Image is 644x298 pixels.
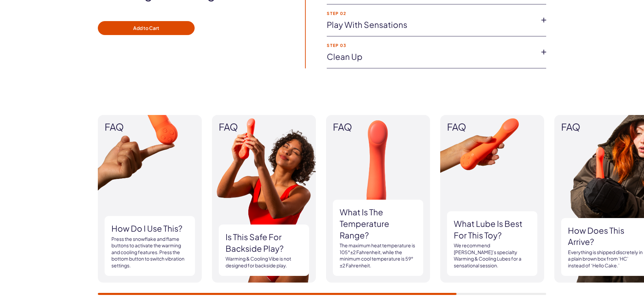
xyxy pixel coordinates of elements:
span: FAQ [105,122,195,132]
button: Add to Cart [98,21,195,35]
p: The maximum heat temperature is 105°±2 Fahrenheit, while the minimum cool temperature is 59°±2 Fa... [340,242,416,269]
h3: How do I use this? [111,223,188,234]
strong: Step 03 [327,43,535,48]
h3: What lube is best for this toy? [454,218,531,241]
h3: Is this safe for backside play? [226,231,302,254]
p: Warming & Cooling Vibe is not designed for backside play. [226,255,302,269]
h3: What is the temperature range? [340,206,416,241]
span: FAQ [333,122,423,132]
p: Press the snowflake and flame buttons to activate the warming and cooling features. Press the bot... [111,236,188,269]
span: FAQ [219,122,309,132]
a: Play with Sensations [327,19,535,31]
strong: Step 02 [327,11,535,16]
p: We recommend [PERSON_NAME]’s specialty Warming & Cooling Lubes for a sensational session. [454,242,531,269]
span: FAQ [447,122,537,132]
a: Clean up [327,51,535,63]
